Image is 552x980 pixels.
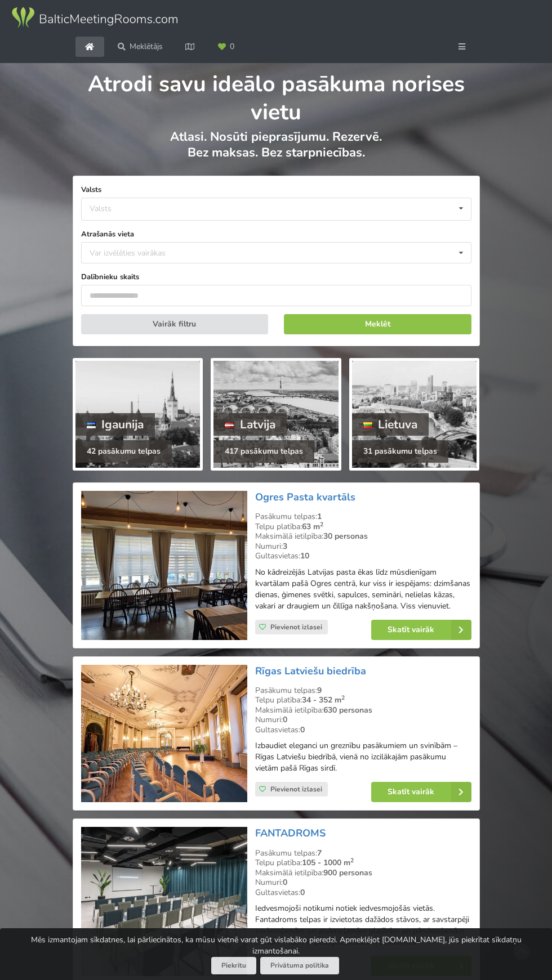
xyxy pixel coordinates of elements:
[255,567,471,612] p: No kādreizējās Latvijas pasta ēkas līdz mūsdienīgam kvartālam pašā Ogres centrā, kur viss ir iesp...
[302,857,354,868] strong: 105 - 1000 m
[255,858,471,868] div: Telpu platība:
[255,512,471,522] div: Pasākumu telpas:
[211,957,256,974] button: Piekrītu
[255,715,471,725] div: Numuri:
[284,314,471,334] button: Meklēt
[283,877,287,888] strong: 0
[73,63,480,127] h1: Atrodi savu ideālo pasākuma norises vietu
[255,903,471,948] p: Iedvesmojoši notikumi notiek iedvesmojošās vietās. Fantadroms telpas ir izvietotas dažādos stāvos...
[341,693,345,702] sup: 2
[73,358,203,471] a: Igaunija 42 pasākumu telpas
[255,686,471,696] div: Pasākumu telpas:
[90,204,112,213] div: Valsts
[255,664,366,678] a: Rīgas Latviešu biedrība
[255,542,471,552] div: Numuri:
[302,521,323,532] strong: 63 m
[317,511,322,522] strong: 1
[320,520,323,529] sup: 2
[323,705,372,715] strong: 630 personas
[230,43,234,51] span: 0
[350,856,354,865] sup: 2
[81,827,247,976] img: Konferenču centrs | Rīga | FANTADROMS
[213,440,314,463] div: 417 pasākumu telpas
[323,531,368,542] strong: 30 personas
[352,413,429,436] div: Lietuva
[75,413,155,436] div: Igaunija
[283,714,287,725] strong: 0
[255,826,326,840] a: FANTADROMS
[81,314,269,334] button: Vairāk filtru
[300,551,309,561] strong: 10
[81,184,471,195] label: Valsts
[300,887,305,898] strong: 0
[255,888,471,898] div: Gultasvietas:
[255,490,355,504] a: Ogres Pasta kvartāls
[352,440,448,463] div: 31 pasākumu telpas
[255,695,471,705] div: Telpu platība:
[270,623,322,632] span: Pievienot izlasei
[73,129,480,172] p: Atlasi. Nosūti pieprasījumu. Rezervē. Bez maksas. Bez starpniecības.
[260,957,339,974] a: Privātuma politika
[255,725,471,735] div: Gultasvietas:
[255,705,471,715] div: Maksimālā ietilpība:
[213,413,287,436] div: Latvija
[75,440,172,463] div: 42 pasākumu telpas
[255,848,471,858] div: Pasākumu telpas:
[81,491,247,640] img: Svinību telpa | Ogre | Ogres Pasta kvartāls
[302,695,345,705] strong: 34 - 352 m
[87,246,191,259] div: Var izvēlēties vairākas
[255,878,471,888] div: Numuri:
[255,522,471,532] div: Telpu platība:
[81,229,471,240] label: Atrašanās vieta
[270,785,322,794] span: Pievienot izlasei
[81,665,247,803] img: Vēsturiska vieta | Rīga | Rīgas Latviešu biedrība
[110,37,170,57] a: Meklētājs
[371,620,471,640] a: Skatīt vairāk
[255,740,471,774] p: Izbaudiet eleganci un greznību pasākumiem un svinībām – Rīgas Latviešu biedrībā, vienā no izcilāk...
[300,724,305,735] strong: 0
[317,848,322,858] strong: 7
[283,541,287,552] strong: 3
[255,868,471,878] div: Maksimālā ietilpība:
[317,685,322,696] strong: 9
[211,358,341,471] a: Latvija 417 pasākumu telpas
[323,867,372,878] strong: 900 personas
[81,271,471,283] label: Dalībnieku skaits
[255,531,471,542] div: Maksimālā ietilpība:
[255,551,471,561] div: Gultasvietas:
[371,782,471,802] a: Skatīt vairāk
[10,6,179,29] img: Baltic Meeting Rooms
[349,358,480,471] a: Lietuva 31 pasākumu telpas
